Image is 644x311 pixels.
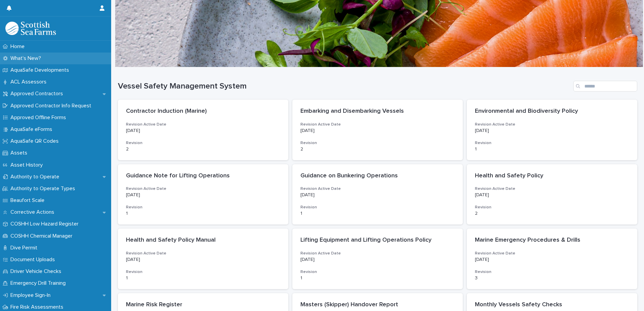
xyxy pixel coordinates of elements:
[8,233,78,239] p: COSHH Chemical Manager
[467,100,637,160] a: Environmental and Biodiversity PolicyRevision Active Date[DATE]Revision1
[8,185,80,192] p: Authority to Operate Types
[8,209,60,215] p: Corrective Actions
[475,172,629,180] p: Health and Safety Policy
[8,268,67,275] p: Driver Vehicle Checks
[300,192,455,198] p: [DATE]
[8,174,65,180] p: Authority to Operate
[126,192,280,198] p: [DATE]
[126,275,280,281] p: 1
[118,164,288,225] a: Guidance Note for Lifting OperationsRevision Active Date[DATE]Revision1
[8,245,43,251] p: Dive Permit
[8,256,60,263] p: Document Uploads
[126,251,280,256] h3: Revision Active Date
[126,205,280,210] h3: Revision
[126,146,280,152] p: 2
[126,211,280,216] p: 1
[8,280,71,286] p: Emergency Drill Training
[300,301,455,309] p: Masters (Skipper) Handover Report
[300,275,455,281] p: 1
[300,237,455,244] p: Lifting Equipment and Lifting Operations Policy
[300,146,455,152] p: 2
[300,108,455,115] p: Embarking and Disembarking Vessels
[475,269,629,275] h3: Revision
[8,150,33,156] p: Assets
[8,67,74,73] p: AquaSafe Developments
[126,140,280,146] h3: Revision
[126,301,280,309] p: Marine Risk Register
[126,128,280,134] p: [DATE]
[118,81,571,91] h1: Vessel Safety Management System
[300,211,455,216] p: 1
[5,22,56,35] img: bPIBxiqnSb2ggTQWdOVV
[475,186,629,192] h3: Revision Active Date
[292,100,463,160] a: Embarking and Disembarking VesselsRevision Active Date[DATE]Revision2
[8,221,84,227] p: COSHH Low Hazard Register
[126,108,280,115] p: Contractor Induction (Marine)
[8,91,68,97] p: Approved Contractors
[292,229,463,289] a: Lifting Equipment and Lifting Operations PolicyRevision Active Date[DATE]Revision1
[475,108,629,115] p: Environmental and Biodiversity Policy
[475,122,629,127] h3: Revision Active Date
[475,251,629,256] h3: Revision Active Date
[300,186,455,192] h3: Revision Active Date
[573,81,637,92] input: Search
[8,55,46,62] p: What's New?
[467,229,637,289] a: Marine Emergency Procedures & DrillsRevision Active Date[DATE]Revision3
[467,164,637,225] a: Health and Safety PolicyRevision Active Date[DATE]Revision2
[475,140,629,146] h3: Revision
[8,162,48,168] p: Asset History
[300,172,455,180] p: Guidance on Bunkering Operations
[292,164,463,225] a: Guidance on Bunkering OperationsRevision Active Date[DATE]Revision1
[300,251,455,256] h3: Revision Active Date
[8,304,69,310] p: Fire Risk Assessments
[475,211,629,216] p: 2
[475,275,629,281] p: 3
[300,205,455,210] h3: Revision
[475,128,629,134] p: [DATE]
[8,197,50,204] p: Beaufort Scale
[126,257,280,263] p: [DATE]
[475,257,629,263] p: [DATE]
[475,146,629,152] p: 1
[475,237,629,244] p: Marine Emergency Procedures & Drills
[300,269,455,275] h3: Revision
[8,126,58,133] p: AquaSafe eForms
[8,114,71,121] p: Approved Offline Forms
[8,103,97,109] p: Approved Contractor Info Request
[300,140,455,146] h3: Revision
[300,128,455,134] p: [DATE]
[118,100,288,160] a: Contractor Induction (Marine)Revision Active Date[DATE]Revision2
[126,237,280,244] p: Health and Safety Policy Manual
[8,138,64,144] p: AquaSafe QR Codes
[300,122,455,127] h3: Revision Active Date
[300,257,455,263] p: [DATE]
[118,229,288,289] a: Health and Safety Policy ManualRevision Active Date[DATE]Revision1
[475,192,629,198] p: [DATE]
[8,43,30,50] p: Home
[126,122,280,127] h3: Revision Active Date
[126,186,280,192] h3: Revision Active Date
[8,292,56,299] p: Employee Sign-In
[126,172,280,180] p: Guidance Note for Lifting Operations
[8,79,52,85] p: ACL Assessors
[475,301,629,309] p: Monthly Vessels Safety Checks
[475,205,629,210] h3: Revision
[126,269,280,275] h3: Revision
